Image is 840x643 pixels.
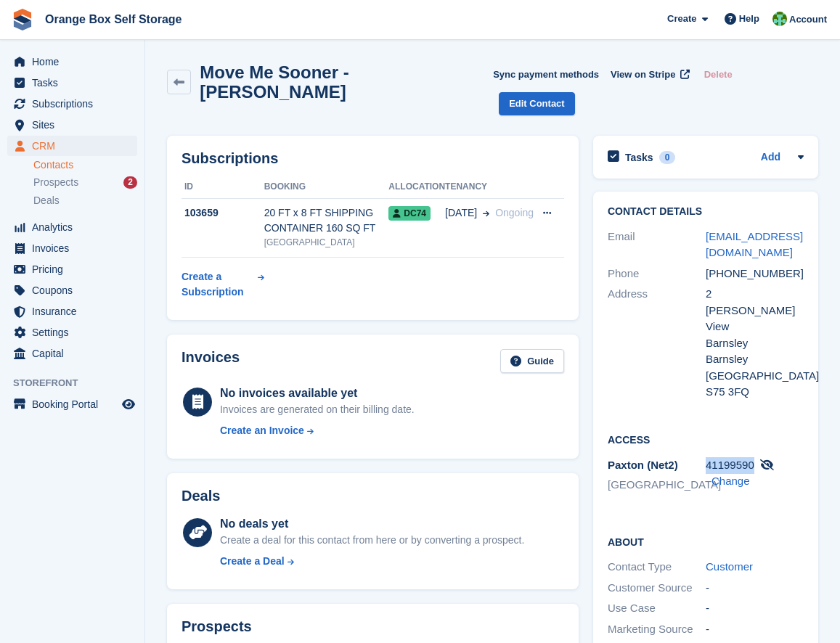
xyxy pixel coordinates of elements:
a: Orange Box Self Storage [39,7,188,31]
a: menu [7,343,137,364]
h2: Subscriptions [182,150,564,167]
img: stora-icon-8386f47178a22dfd0bd8f6a31ec36ba5ce8667c1dd55bd0f319d3a0aa187defe.svg [12,9,33,30]
div: 20 FT x 8 FT SHIPPING CONTAINER 160 SQ FT [264,205,389,236]
th: ID [182,176,264,199]
div: Invoices are generated on their billing date. [220,402,415,417]
a: menu [7,259,137,279]
button: Sync payment methods [493,62,599,86]
h2: Contact Details [608,206,804,218]
span: Ongoing [495,207,534,218]
span: Subscriptions [32,94,119,114]
a: menu [7,217,137,237]
span: Help [739,12,759,26]
div: Customer Source [608,580,706,597]
a: Preview store [120,396,137,413]
a: menu [7,394,137,414]
a: menu [7,322,137,343]
a: Create a Deal [220,554,524,569]
h2: Access [608,432,804,446]
span: Tasks [32,73,119,93]
div: Use Case [608,600,706,617]
th: Tenancy [445,176,534,199]
span: Invoices [32,238,119,258]
a: menu [7,280,137,300]
h2: Move Me Sooner - [PERSON_NAME] [200,62,493,102]
a: Deals [33,193,137,208]
div: 2 [PERSON_NAME] View [706,286,804,335]
div: Barnsley [706,351,804,368]
span: Paxton (Net2) [608,459,678,471]
a: menu [7,301,137,321]
span: View on Stripe [611,67,675,82]
a: View on Stripe [605,62,693,86]
div: - [706,580,804,597]
a: Create an Invoice [220,423,415,438]
h2: Deals [182,488,220,504]
div: Create a Subscription [182,269,255,300]
span: Home [32,52,119,72]
button: Delete [698,62,738,86]
span: Deals [33,194,60,208]
div: 2 [123,176,137,189]
span: Insurance [32,301,119,321]
div: [GEOGRAPHIC_DATA] [264,236,389,249]
a: Change [711,475,750,487]
span: 41199590 [706,459,754,471]
div: Address [608,286,706,401]
span: [DATE] [445,205,477,221]
div: Create a Deal [220,554,285,569]
span: Storefront [13,376,144,390]
a: menu [7,238,137,258]
div: 0 [659,151,676,164]
a: [EMAIL_ADDRESS][DOMAIN_NAME] [706,230,803,259]
a: menu [7,52,137,72]
a: Guide [500,349,564,373]
a: Contacts [33,158,137,172]
span: Create [667,12,696,26]
img: Binder Bhardwaj [772,12,787,26]
div: Create a deal for this contact from here or by converting a prospect. [220,533,524,548]
div: No deals yet [220,515,524,533]
span: Settings [32,322,119,343]
h2: About [608,534,804,549]
div: Marketing Source [608,621,706,638]
a: menu [7,136,137,156]
span: Account [789,12,827,27]
span: DC74 [388,206,431,221]
a: menu [7,115,137,135]
a: Create a Subscription [182,263,264,306]
li: [GEOGRAPHIC_DATA] [608,477,706,493]
div: - [706,621,804,638]
span: Analytics [32,217,119,237]
h2: Prospects [182,618,252,635]
span: Booking Portal [32,394,119,414]
div: Contact Type [608,559,706,576]
div: Email [608,229,706,261]
h2: Invoices [182,349,240,373]
a: Add [761,150,780,166]
span: CRM [32,136,119,156]
div: 103659 [182,205,264,221]
span: Sites [32,115,119,135]
th: Allocation [388,176,445,199]
div: Barnsley [706,335,804,352]
th: Booking [264,176,389,199]
span: Pricing [32,259,119,279]
span: Coupons [32,280,119,300]
span: Capital [32,343,119,364]
div: - [706,600,804,617]
div: S75 3FQ [706,384,804,401]
a: Edit Contact [499,92,575,116]
div: Phone [608,266,706,282]
a: Customer [706,560,753,573]
a: menu [7,73,137,93]
h2: Tasks [625,151,653,164]
div: [PHONE_NUMBER] [706,266,804,282]
div: Create an Invoice [220,423,304,438]
span: Prospects [33,176,78,189]
a: menu [7,94,137,114]
a: Prospects 2 [33,175,137,190]
div: [GEOGRAPHIC_DATA] [706,368,804,385]
div: No invoices available yet [220,385,415,402]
